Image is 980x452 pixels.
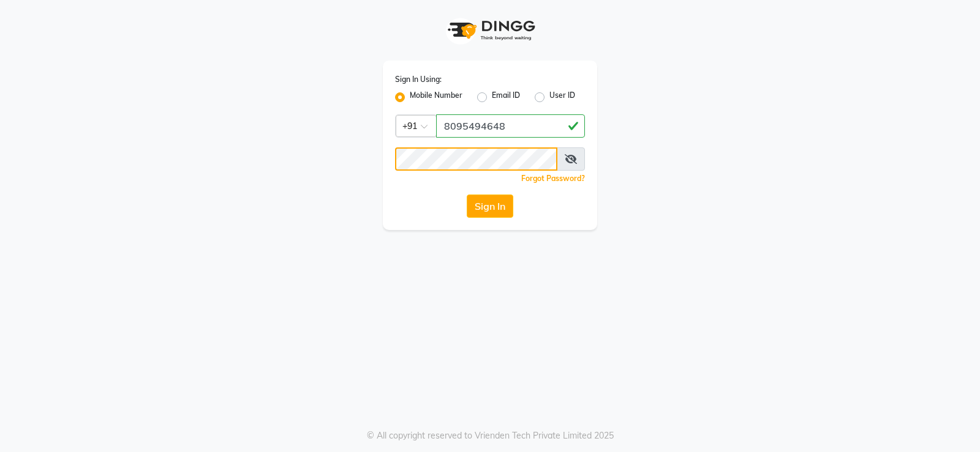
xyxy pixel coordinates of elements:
[395,74,442,85] label: Sign In Using:
[521,174,585,183] a: Forgot Password?
[549,90,575,105] label: User ID
[395,147,557,171] input: Username
[492,90,520,105] label: Email ID
[467,195,513,218] button: Sign In
[441,12,539,48] img: logo1.svg
[436,114,585,138] input: Username
[410,90,462,105] label: Mobile Number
